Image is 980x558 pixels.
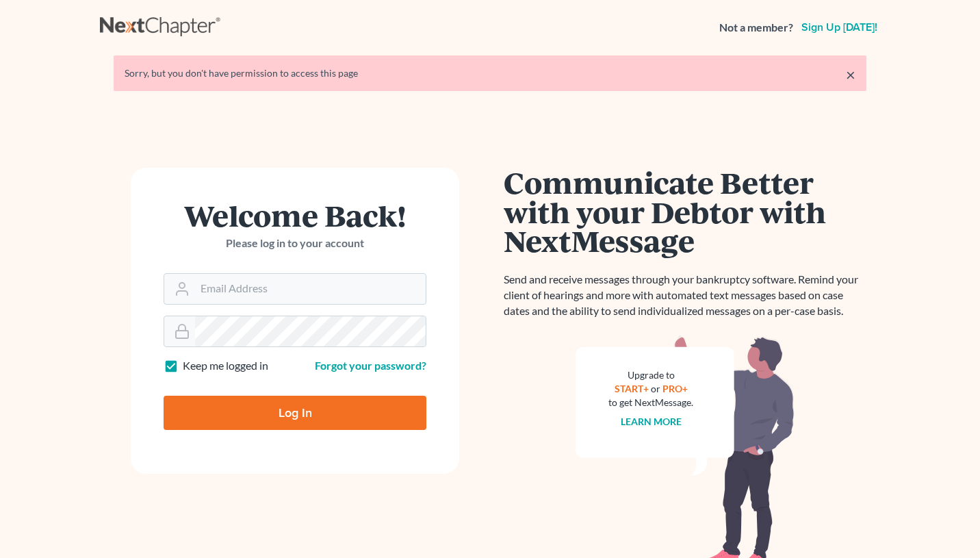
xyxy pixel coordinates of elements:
a: Learn more [621,416,682,427]
a: Sign up [DATE]! [799,22,880,33]
div: Upgrade to [608,368,693,382]
p: Send and receive messages through your bankruptcy software. Remind your client of hearings and mo... [504,272,866,319]
div: Sorry, but you don't have permission to access this page [125,66,855,80]
div: to get NextMessage. [608,396,693,409]
input: Log In [164,396,426,430]
input: Email Address [195,274,426,304]
p: Please log in to your account [164,236,426,251]
a: Forgot your password? [315,359,426,372]
label: Keep me logged in [183,358,268,374]
h1: Welcome Back! [164,201,426,230]
span: or [651,383,660,394]
h1: Communicate Better with your Debtor with NextMessage [504,168,866,255]
a: PRO+ [662,383,688,394]
a: × [846,66,855,83]
a: START+ [615,383,649,394]
strong: Not a member? [719,20,793,36]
